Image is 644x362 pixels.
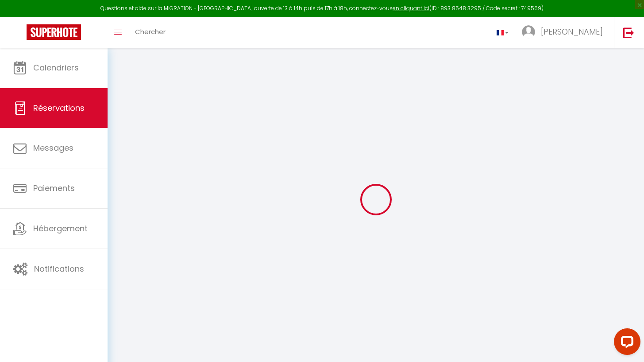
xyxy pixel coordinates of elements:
[128,17,172,48] a: Chercher
[33,183,75,194] span: Paiements
[33,102,85,113] span: Réservations
[623,27,634,38] img: logout
[33,142,73,153] span: Messages
[135,27,166,36] span: Chercher
[515,17,614,48] a: ... [PERSON_NAME]
[34,263,84,274] span: Notifications
[607,325,644,362] iframe: LiveChat chat widget
[522,25,535,39] img: ...
[33,223,88,234] span: Hébergement
[541,26,603,37] span: [PERSON_NAME]
[33,62,79,73] span: Calendriers
[393,4,429,12] a: en cliquant ici
[27,24,81,40] img: Super Booking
